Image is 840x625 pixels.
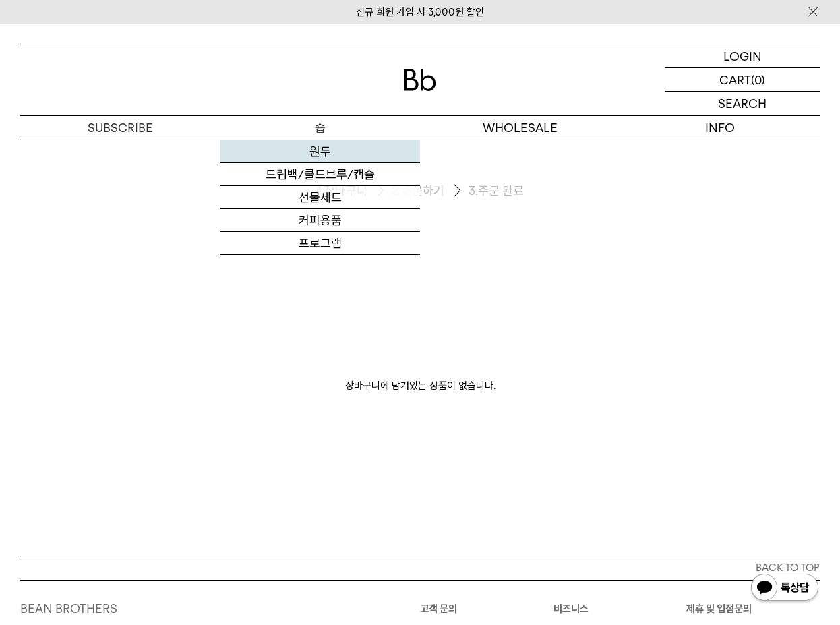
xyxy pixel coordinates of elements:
p: 비즈니스 [553,601,687,617]
span: 3. [469,183,478,199]
a: LOGIN [665,44,820,68]
p: 제휴 및 입점문의 [686,601,820,617]
p: SEARCH [718,92,767,115]
a: 신규 회원 가입 시 3,000원 할인 [356,6,484,18]
a: 원두 [220,140,421,163]
li: 주문 완료 [469,183,524,199]
a: BEAN BROTHERS [20,601,117,616]
button: BACK TO TOP [20,556,820,580]
p: LOGIN [723,44,762,67]
p: 고객 문의 [420,601,553,617]
a: 커피용품 [220,209,421,232]
p: WHOLESALE [420,116,620,140]
li: 주문하기 [392,180,469,202]
img: 로고 [404,69,436,91]
p: 장바구니에 담겨있는 상품이 없습니다. [20,243,820,421]
p: INFO [620,116,820,140]
a: CART (0) [665,68,820,92]
a: SUBSCRIBE [20,116,220,140]
p: (0) [751,68,765,91]
p: CART [719,68,751,91]
a: 숍 [220,116,421,140]
img: 카카오톡 채널 1:1 채팅 버튼 [750,572,820,605]
a: 프로그램 [220,232,421,255]
a: 선물세트 [220,186,421,209]
a: 드립백/콜드브루/캡슐 [220,163,421,186]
